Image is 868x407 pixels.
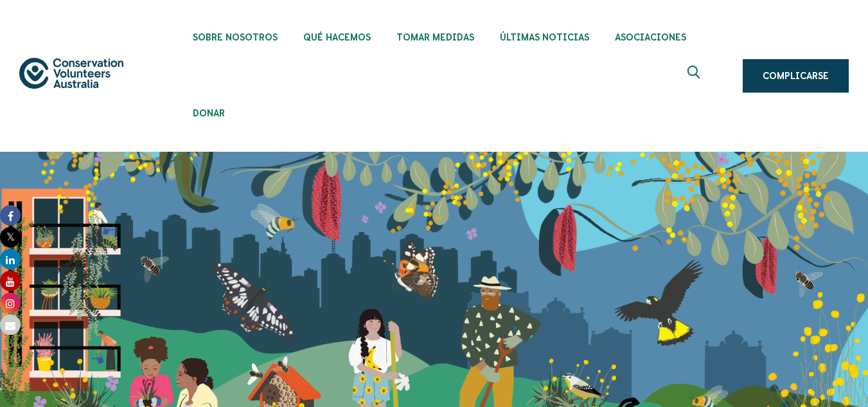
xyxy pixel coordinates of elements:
font: Asociaciones [615,32,686,42]
img: logo.svg [19,58,123,88]
font: Donar [193,108,225,118]
font: Tomar medidas [396,32,474,42]
span: Expandir el cuadro de búsqueda [687,66,704,86]
font: Complicarse [763,71,829,81]
font: Últimas noticias [500,32,589,42]
font: Sobre nosotros [193,32,278,42]
a: Complicarse [743,59,849,93]
font: Qué hacemos [303,32,371,42]
button: Expandir el cuadro de búsqueda Cerrar el cuadro de búsqueda [680,60,711,91]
